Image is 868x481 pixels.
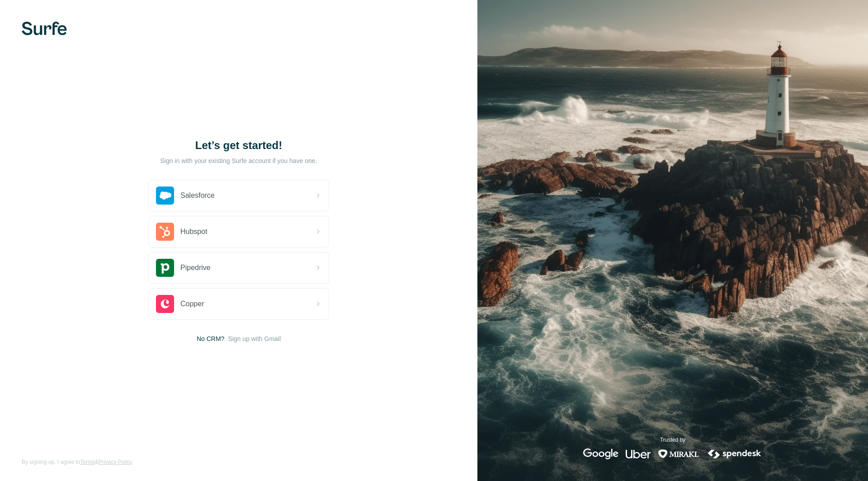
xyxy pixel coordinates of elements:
[228,334,281,343] button: Sign up with Gmail
[156,295,174,313] img: copper's logo
[148,138,329,153] h1: Let’s get started!
[80,459,95,465] a: Terms
[707,448,763,459] img: spendesk's logo
[197,334,224,343] span: No CRM?
[99,459,132,465] a: Privacy Policy
[658,448,699,459] img: mirakl's logo
[156,259,174,277] img: pipedrive's logo
[22,22,67,35] img: Surfe's logo
[22,458,132,466] span: By signing up, I agree to &
[180,226,208,237] span: Hubspot
[180,299,204,309] span: Copper
[660,436,685,444] p: Trusted by
[583,448,618,459] img: google's logo
[626,448,651,459] img: uber's logo
[180,190,215,201] span: Salesforce
[160,156,317,165] p: Sign in with your existing Surfe account if you have one.
[156,187,174,205] img: salesforce's logo
[180,262,211,273] span: Pipedrive
[156,223,174,241] img: hubspot's logo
